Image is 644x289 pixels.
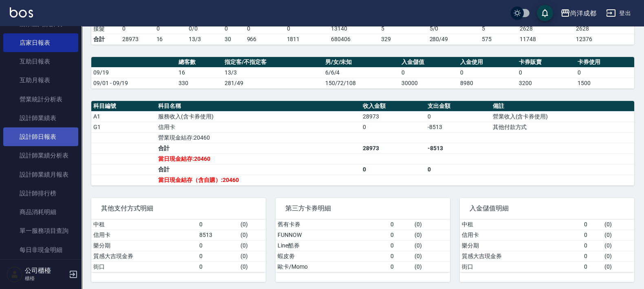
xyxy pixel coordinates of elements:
[399,67,458,78] td: 0
[154,23,187,34] td: 0
[7,266,23,282] img: Person
[3,203,78,221] a: 商品消耗明細
[412,251,450,261] td: ( 0 )
[458,57,517,68] th: 入金使用
[3,165,78,184] a: 設計師業績月報表
[388,261,412,272] td: 0
[576,78,634,88] td: 1500
[285,23,329,34] td: 0
[426,164,490,175] td: 0
[3,127,78,146] a: 設計師日報表
[223,67,323,78] td: 13/3
[323,67,399,78] td: 6/6/4
[582,230,602,240] td: 0
[458,78,517,88] td: 8980
[276,251,388,261] td: 蝦皮劵
[379,34,428,44] td: 329
[426,101,490,112] th: 支出金額
[156,175,361,185] td: 當日現金結存（含自購）:20460
[276,240,388,251] td: Line酷券
[460,219,582,230] td: 中租
[426,122,490,132] td: -8513
[187,34,223,44] td: 13/3
[197,219,238,230] td: 0
[426,111,490,122] td: 0
[91,240,197,251] td: 樂分期
[399,57,458,68] th: 入金儲值
[3,109,78,127] a: 設計師業績表
[412,230,450,240] td: ( 0 )
[276,219,450,272] table: a dense table
[25,275,66,282] p: 櫃檯
[120,23,154,34] td: 0
[388,219,412,230] td: 0
[91,67,176,78] td: 09/19
[156,164,361,175] td: 合計
[3,90,78,109] a: 營業統計分析表
[379,23,428,34] td: 5
[91,111,156,122] td: A1
[238,219,266,230] td: ( 0 )
[491,111,634,122] td: 營業收入(含卡券使用)
[602,219,634,230] td: ( 0 )
[518,34,574,44] td: 11748
[576,57,634,68] th: 卡券使用
[491,101,634,112] th: 備註
[460,261,582,272] td: 街口
[176,78,223,88] td: 330
[156,101,361,112] th: 科目名稱
[223,57,323,68] th: 指定客/不指定客
[91,23,120,34] td: 接髮
[388,240,412,251] td: 0
[91,101,634,186] table: a dense table
[91,261,197,272] td: 街口
[412,261,450,272] td: ( 0 )
[602,230,634,240] td: ( 0 )
[570,8,596,18] div: 尚洋成都
[582,219,602,230] td: 0
[223,23,245,34] td: 0
[25,267,66,275] h5: 公司櫃檯
[426,143,490,153] td: -8513
[197,240,238,251] td: 0
[156,111,361,122] td: 服務收入(含卡券使用)
[361,143,426,153] td: 28973
[517,57,576,68] th: 卡券販賣
[460,240,582,251] td: 樂分期
[428,34,480,44] td: 280/49
[91,230,197,240] td: 信用卡
[197,251,238,261] td: 0
[276,219,388,230] td: 舊有卡券
[176,67,223,78] td: 16
[428,23,480,34] td: 5 / 0
[156,153,361,164] td: 當日現金結存:20460
[517,78,576,88] td: 3200
[323,57,399,68] th: 男/女/未知
[238,261,266,272] td: ( 0 )
[602,251,634,261] td: ( 0 )
[3,184,78,203] a: 設計師排行榜
[91,57,634,89] table: a dense table
[323,78,399,88] td: 150/72/108
[574,34,634,44] td: 12376
[91,219,266,272] table: a dense table
[517,67,576,78] td: 0
[361,111,426,122] td: 28973
[388,230,412,240] td: 0
[285,204,440,212] span: 第三方卡券明細
[91,219,197,230] td: 中租
[582,240,602,251] td: 0
[3,241,78,259] a: 每日非現金明細
[91,122,156,132] td: G1
[276,261,388,272] td: 歐卡/Momo
[223,34,245,44] td: 30
[154,34,187,44] td: 16
[361,122,426,132] td: 0
[3,52,78,71] a: 互助日報表
[460,251,582,261] td: 質感大吉現金券
[361,101,426,112] th: 收入金額
[285,34,329,44] td: 1811
[470,204,624,212] span: 入金儲值明細
[537,5,553,21] button: save
[602,240,634,251] td: ( 0 )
